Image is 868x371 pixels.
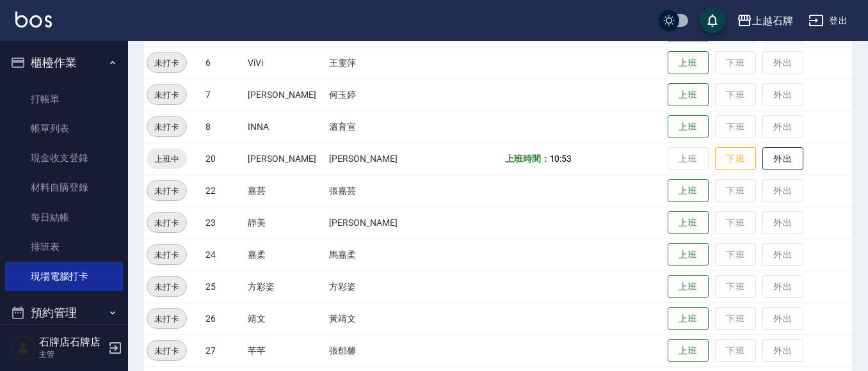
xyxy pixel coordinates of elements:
[5,232,123,262] a: 排班表
[245,47,326,79] td: ViVi
[668,83,709,107] button: 上班
[147,280,186,294] span: 未打卡
[147,88,186,102] span: 未打卡
[245,175,326,207] td: 嘉芸
[668,51,709,75] button: 上班
[202,335,245,367] td: 27
[245,79,326,111] td: [PERSON_NAME]
[5,203,123,232] a: 每日結帳
[39,349,104,360] p: 主管
[326,79,421,111] td: 何玉婷
[752,13,793,29] div: 上越石牌
[245,143,326,175] td: [PERSON_NAME]
[668,243,709,267] button: 上班
[803,9,853,33] button: 登出
[5,262,123,291] a: 現場電腦打卡
[202,143,245,175] td: 20
[700,8,725,33] button: save
[245,271,326,303] td: 方彩姿
[326,111,421,143] td: 溫育宣
[202,175,245,207] td: 22
[5,46,123,79] button: 櫃檯作業
[147,344,186,358] span: 未打卡
[245,335,326,367] td: 芊芊
[326,207,421,239] td: [PERSON_NAME]
[5,143,123,173] a: 現金收支登錄
[326,143,421,175] td: [PERSON_NAME]
[147,152,187,166] span: 上班中
[550,154,572,164] span: 10:53
[245,111,326,143] td: INNA
[202,207,245,239] td: 23
[10,335,36,361] img: Person
[326,335,421,367] td: 張郁馨
[245,303,326,335] td: 靖文
[762,147,803,171] button: 外出
[668,339,709,363] button: 上班
[715,147,756,171] button: 下班
[202,111,245,143] td: 8
[668,115,709,139] button: 上班
[668,307,709,331] button: 上班
[147,120,186,134] span: 未打卡
[202,79,245,111] td: 7
[505,154,550,164] b: 上班時間：
[147,216,186,230] span: 未打卡
[147,184,186,198] span: 未打卡
[15,12,52,28] img: Logo
[39,336,104,349] h5: 石牌店石牌店
[202,239,245,271] td: 24
[326,239,421,271] td: 馬嘉柔
[668,275,709,299] button: 上班
[202,47,245,79] td: 6
[147,312,186,326] span: 未打卡
[147,56,186,70] span: 未打卡
[202,271,245,303] td: 25
[326,271,421,303] td: 方彩姿
[668,211,709,235] button: 上班
[5,173,123,202] a: 材料自購登錄
[326,175,421,207] td: 張嘉芸
[202,303,245,335] td: 26
[326,303,421,335] td: 黃靖文
[245,239,326,271] td: 嘉柔
[326,47,421,79] td: 王雯萍
[668,179,709,203] button: 上班
[5,114,123,143] a: 帳單列表
[5,84,123,114] a: 打帳單
[5,296,123,329] button: 預約管理
[245,207,326,239] td: 靜美
[147,248,186,262] span: 未打卡
[732,8,798,34] button: 上越石牌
